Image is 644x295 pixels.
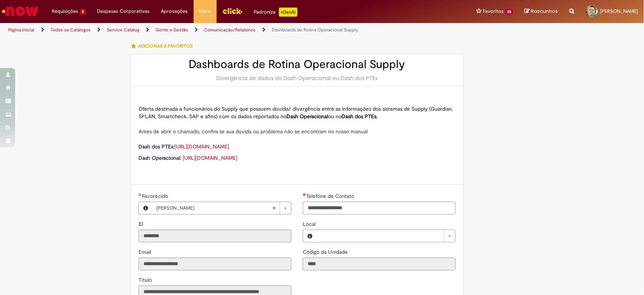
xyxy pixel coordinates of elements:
[139,193,142,196] span: Obrigatório Preenchido
[139,74,456,82] div: Divergência de dados do Dash Operacional ou Dash dos PTEs
[139,202,153,214] button: Favorecido, Visualizar este registro Victor Batista De Souza
[139,230,291,242] input: ID
[174,143,229,150] a: [URL][DOMAIN_NAME]
[303,249,349,255] span: Somente leitura - Código da Unidade
[287,113,328,120] strong: Dash Operacional
[139,248,153,256] label: Somente leitura - Email
[306,193,356,199] span: Telefone de Contato
[199,8,211,15] span: More
[139,128,368,135] span: Antes de abrir o chamado, confira se sua dúvida ou problema não se encontram no nosso manual
[156,202,272,214] span: [PERSON_NAME]
[139,276,153,284] label: Somente leitura - Título
[268,202,280,214] abbr: Limpar campo Favorecido
[303,230,317,242] button: Local, Visualizar este registro
[8,27,34,33] a: Página inicial
[505,9,513,15] span: 28
[131,38,197,54] button: Adicionar a Favoritos
[139,258,291,270] input: Email
[531,8,558,15] span: Rascunhos
[222,5,243,17] img: click_logo_yellow_360x200.png
[303,258,456,270] input: Código da Unidade
[139,105,453,120] span: Oferta destinada a funcionários do Supply que possuem dúvida/ divergência entre as informações do...
[139,249,153,255] span: Somente leitura - Email
[600,8,638,14] span: [PERSON_NAME]
[139,220,145,228] label: Somente leitura - ID
[139,58,456,71] h2: Dashboards de Rotina Operacional Supply
[142,193,169,199] span: Favorecido, Victor Batista De Souza
[303,202,456,215] input: Telefone de Contato
[183,154,237,161] a: [URL][DOMAIN_NAME]
[139,154,181,161] strong: Dash Operacional:
[97,8,150,15] span: Despesas Corporativas
[272,27,358,33] a: Dashboards de Rotina Operacional Supply
[161,8,188,15] span: Aprovações
[303,221,317,227] span: Local
[1,4,40,19] img: ServiceNow
[6,23,424,37] ul: Trilhas de página
[138,43,193,49] span: Adicionar a Favoritos
[139,143,174,150] strong: Dash dos PTEs:
[254,8,297,17] div: Padroniza
[303,193,306,196] span: Obrigatório Preenchido
[107,27,139,33] a: Service Catalog
[51,27,91,33] a: Todos os Catálogos
[80,9,86,15] span: 2
[525,8,558,15] a: Rascunhos
[139,276,153,283] span: Somente leitura - Título
[317,230,455,242] a: Limpar campo Local
[204,27,256,33] a: Comunicação/Relatórios
[483,8,504,15] span: Favoritos
[303,248,349,256] label: Somente leitura - Código da Unidade
[279,8,297,17] p: +GenAi
[139,221,145,227] span: Somente leitura - ID
[342,113,377,120] strong: Dash dos PTEs.
[52,8,78,15] span: Requisições
[153,202,291,214] a: [PERSON_NAME]Limpar campo Favorecido
[156,27,188,33] a: Gente e Gestão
